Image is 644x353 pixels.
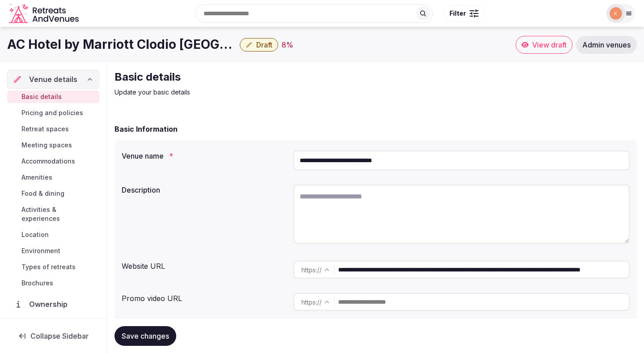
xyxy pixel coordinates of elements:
span: Environment [21,246,60,255]
a: Pricing and policies [7,107,99,119]
div: Website URL [122,257,286,271]
h2: Basic details [114,70,415,84]
span: Venue details [29,74,77,85]
a: Ownership [7,295,99,314]
button: Save changes [114,326,176,346]
a: Amenities [7,171,99,184]
div: Promo video URL [122,289,286,304]
a: View draft [516,36,572,54]
span: Activities & experiences [21,205,96,223]
span: Admin venues [582,40,631,49]
label: Venue name [122,152,286,159]
a: Environment [7,245,99,257]
a: Location [7,228,99,241]
span: Draft [256,40,272,49]
label: Description [122,186,286,194]
span: Location [21,230,49,239]
span: Save changes [122,331,169,340]
span: Accommodations [21,157,75,166]
span: Collapse Sidebar [30,331,89,340]
span: Types of retreats [21,263,76,271]
a: Activities & experiences [7,203,99,225]
span: Ownership [29,299,71,310]
img: katsabado [610,7,622,20]
span: Brochures [21,279,53,288]
span: Filter [449,9,466,18]
h2: Basic Information [114,124,178,134]
a: Retreat spaces [7,123,99,135]
a: Accommodations [7,155,99,168]
span: View draft [532,40,567,49]
span: Meeting spaces [21,141,72,150]
span: Food & dining [21,189,64,198]
a: Administration [7,317,99,336]
div: 8 % [282,39,293,50]
a: Visit the homepage [9,4,80,24]
a: Brochures [7,277,99,289]
button: Filter [444,5,484,22]
button: Draft [240,38,278,52]
svg: Retreats and Venues company logo [9,4,80,24]
span: Pricing and policies [21,108,83,117]
a: Basic details [7,90,99,103]
a: Types of retreats [7,261,99,273]
p: Update your basic details [114,88,415,97]
button: 8% [282,39,293,50]
span: Retreat spaces [21,125,69,133]
a: Food & dining [7,187,99,200]
a: Admin venues [576,36,637,54]
span: Basic details [21,92,62,101]
h1: AC Hotel by Marriott Clodio [GEOGRAPHIC_DATA] [7,36,236,53]
button: Collapse Sidebar [7,326,99,346]
a: Meeting spaces [7,139,99,151]
span: Amenities [21,173,52,182]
